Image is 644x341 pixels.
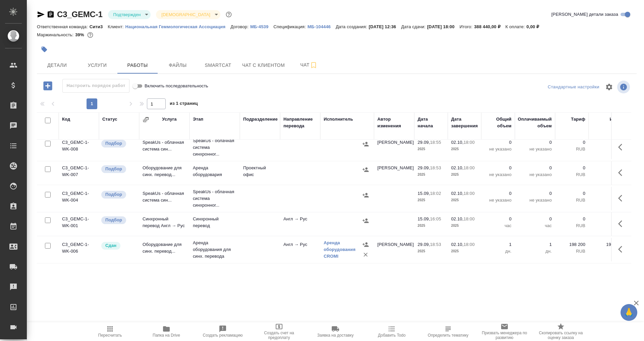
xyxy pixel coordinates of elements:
[361,190,371,200] button: Назначить
[427,24,460,29] p: [DATE] 18:00
[101,241,136,250] div: Менеджер проверил работу исполнителя, передает ее на следующий этап
[571,116,585,123] div: Тариф
[125,24,231,29] p: Национальная Геммологическая Ассоциация
[518,241,552,248] p: 1
[193,137,236,158] p: SpeakUs - облачная система синхронног...
[460,24,474,29] p: Итого:
[41,61,73,70] span: Детали
[464,191,475,196] p: 18:00
[592,248,622,255] p: RUB
[485,216,512,222] p: 0
[551,11,618,18] span: [PERSON_NAME] детали заказа
[310,61,318,69] svg: Подписаться
[485,190,512,197] p: 0
[159,12,212,17] button: [DEMOGRAPHIC_DATA]
[558,139,585,146] p: 0
[280,238,320,261] td: Англ → Рус
[283,116,317,129] div: Направление перевода
[156,10,220,19] div: Подтвержден
[485,248,512,255] p: дн.
[464,140,475,145] p: 18:00
[121,61,154,70] span: Работы
[621,304,637,321] button: 🙏
[324,116,353,123] div: Исполнитель
[224,10,233,19] button: Доп статусы указывают на важность/срочность заказа
[451,248,478,255] p: 2025
[361,250,371,260] button: Удалить
[592,139,622,146] p: 0
[101,139,136,148] div: Можно подбирать исполнителей
[418,140,430,145] p: 29.09,
[451,197,478,204] p: 2025
[485,241,512,248] p: 1
[162,116,176,123] div: Услуга
[39,79,57,93] button: Добавить работу
[170,99,198,109] span: из 1 страниц
[518,171,552,178] p: не указано
[418,116,444,129] div: Дата начала
[451,222,478,229] p: 2025
[518,116,552,129] div: Оплачиваемый объем
[601,79,617,95] span: Настроить таблицу
[280,212,320,236] td: Англ → Рус
[361,216,371,226] button: Назначить
[240,161,280,185] td: Проектный офис
[59,187,99,210] td: C3_GEMC-1-WK-004
[242,61,285,70] span: Чат с клиентом
[614,139,630,155] button: Здесь прячутся важные кнопки
[193,165,236,178] p: Аренда оборудовария
[451,116,478,129] div: Дата завершения
[430,191,441,196] p: 18:02
[101,190,136,199] div: Можно подбирать исполнителей
[451,165,464,170] p: 02.10,
[47,10,55,18] button: Скопировать ссылку
[592,171,622,178] p: RUB
[105,217,122,223] p: Подбор
[37,32,75,37] p: Маржинальность:
[451,171,478,178] p: 2025
[59,161,99,185] td: C3_GEMC-1-WK-007
[139,238,190,261] td: Оборудование для синх. перевод...
[518,146,552,153] p: не указано
[614,216,630,232] button: Здесь прячутся важные кнопки
[308,24,336,29] p: МБ-104446
[614,165,630,181] button: Здесь прячутся важные кнопки
[558,146,585,153] p: RUB
[75,32,86,37] p: 39%
[401,24,427,29] p: Дата сдачи:
[308,24,336,29] a: МБ-104446
[37,42,52,57] button: Добавить тэг
[558,190,585,197] p: 0
[57,10,103,19] a: C3_GEMC-1
[430,165,441,170] p: 18:53
[139,212,190,236] td: Синхронный перевод Англ → Рус
[558,248,585,255] p: RUB
[361,165,371,175] button: Назначить
[592,197,622,204] p: RUB
[162,61,194,70] span: Файлы
[193,216,236,229] p: Синхронный перевод
[518,197,552,204] p: не указано
[485,171,512,178] p: не указано
[361,139,371,149] button: Назначить
[474,24,505,29] p: 388 440,00 ₽
[105,242,116,249] p: Сдан
[485,146,512,153] p: не указано
[418,222,444,229] p: 2025
[125,24,231,29] a: Национальная Геммологическая Ассоциация
[418,248,444,255] p: 2025
[558,197,585,204] p: RUB
[518,222,552,229] p: час
[485,165,512,171] p: 0
[111,12,143,17] button: Подтвержден
[143,116,149,123] button: Сгруппировать
[193,188,236,209] p: SpeakUs - облачная система синхронног...
[518,190,552,197] p: 0
[374,161,414,185] td: [PERSON_NAME]
[108,10,151,19] div: Подтвержден
[418,242,430,247] p: 29.09,
[250,24,273,29] p: МБ-4539
[614,241,630,257] button: Здесь прячутся важные кнопки
[623,305,635,319] span: 🙏
[485,139,512,146] p: 0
